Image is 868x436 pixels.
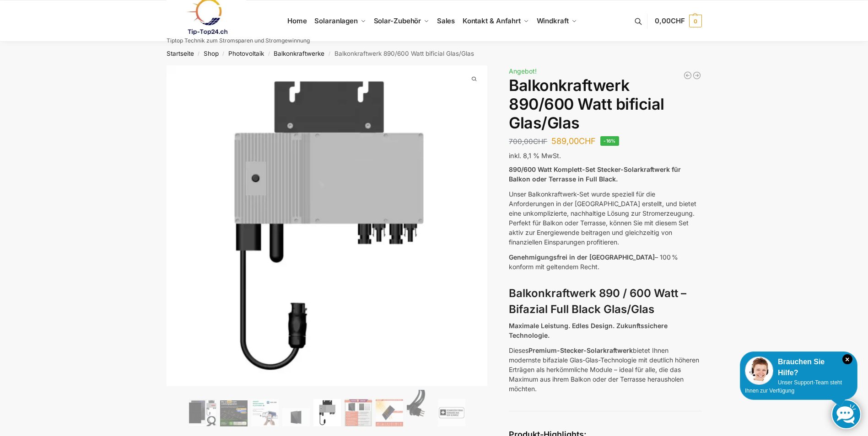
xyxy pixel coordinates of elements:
img: Bificial 30 % mehr Leistung [376,399,403,426]
img: Balkonkraftwerk 890/600 Watt bificial Glas/Glas – Bild 5 [313,399,341,426]
a: Sales [433,0,458,42]
span: CHF [533,137,547,146]
span: inkl. 8,1 % MwSt. [509,152,561,160]
a: Balkonkraftwerke [274,50,324,57]
img: Anschlusskabel-3meter_schweizer-stecker [407,390,434,426]
strong: Maximale Leistung. Edles Design. Zukunftssichere Technologie. [509,322,668,339]
img: Balkonkraftwerk 890/600 Watt bificial Glas/Glas – Bild 2 [220,400,248,426]
span: Sales [437,16,455,25]
span: CHF [671,16,685,25]
span: 0 [689,15,702,27]
span: -16% [600,136,619,146]
strong: Premium-Stecker-Solarkraftwerk [528,346,633,354]
span: Angebot! [509,67,537,75]
p: Dieses bietet Ihnen modernste bifaziale Glas-Glas-Technologie mit deutlich höheren Erträgen als h... [509,346,701,393]
span: / [264,50,274,58]
span: – 100 % konform mit geltendem Recht. [509,253,678,271]
span: / [219,50,228,58]
div: Brauchen Sie Hilfe? [745,356,852,378]
p: Tiptop Technik zum Stromsparen und Stromgewinnung [167,38,310,43]
img: Balkonkraftwerk 890/600 Watt bificial Glas/Glas 11 [487,65,809,386]
a: 0,00CHF 0 [655,7,701,35]
span: 0,00 [655,16,685,25]
a: Solaranlagen [311,0,370,42]
span: Solaranlagen [314,16,358,25]
img: Bificial im Vergleich zu billig Modulen [345,399,372,426]
img: Customer service [745,356,773,385]
strong: Balkonkraftwerk 890 / 600 Watt – Bifazial Full Black Glas/Glas [509,287,686,316]
a: Solar-Zubehör [370,0,433,42]
bdi: 589,00 [551,136,596,146]
span: Solar-Zubehör [374,16,421,25]
img: Maysun [282,408,310,426]
span: / [194,50,204,58]
img: Bificiales Hochleistungsmodul [189,399,216,426]
img: Balkonkraftwerk 890/600 Watt bificial Glas/Glas – Bild 3 [251,399,279,426]
nav: Breadcrumb [150,42,718,65]
a: Kontakt & Anfahrt [458,0,533,42]
img: Balkonkraftwerk 890/600 Watt bificial Glas/Glas 9 [167,65,488,386]
span: Genehmigungsfrei in der [GEOGRAPHIC_DATA] [509,253,655,261]
a: Photovoltaik [228,50,264,57]
span: Windkraft [537,16,569,25]
span: Kontakt & Anfahrt [463,16,521,25]
a: Windkraft [533,0,581,42]
img: Balkonkraftwerk 890/600 Watt bificial Glas/Glas – Bild 9 [438,399,465,426]
a: Steckerkraftwerk 890/600 Watt, mit Ständer für Terrasse inkl. Lieferung [692,71,701,80]
a: 890/600 Watt Solarkraftwerk + 2,7 KW Batteriespeicher Genehmigungsfrei [683,71,692,80]
a: Shop [204,50,219,57]
bdi: 700,00 [509,137,547,146]
h1: Balkonkraftwerk 890/600 Watt bificial Glas/Glas [509,76,701,132]
i: Schließen [842,354,852,364]
span: CHF [579,136,596,146]
p: Unser Balkonkraftwerk-Set wurde speziell für die Anforderungen in der [GEOGRAPHIC_DATA] erstellt,... [509,189,701,247]
strong: 890/600 Watt Komplett-Set Stecker-Solarkraftwerk für Balkon oder Terrasse in Full Black. [509,165,681,183]
span: Unser Support-Team steht Ihnen zur Verfügung [745,379,842,394]
span: / [324,50,334,58]
a: Startseite [167,50,194,57]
